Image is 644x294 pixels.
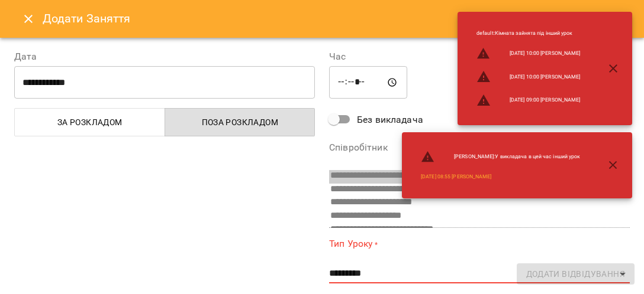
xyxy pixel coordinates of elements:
label: Співробітник [329,143,630,152]
label: Тип Уроку [329,237,630,251]
a: [DATE] 08:55 [PERSON_NAME] [421,173,491,181]
label: Час [329,52,630,61]
li: [PERSON_NAME] : У викладача в цей час інший урок [411,145,590,169]
li: default : Кімната зайнята під інший урок [467,25,590,42]
button: Close [14,5,43,33]
li: [DATE] 10:00 [PERSON_NAME] [467,42,590,66]
label: Дата [14,52,315,61]
button: За розкладом [14,108,165,136]
button: Поза розкладом [165,108,315,136]
span: За розкладом [22,115,158,129]
li: [DATE] 09:00 [PERSON_NAME] [467,89,590,112]
span: Поза розкладом [172,115,308,129]
li: [DATE] 10:00 [PERSON_NAME] [467,65,590,89]
h6: Додати Заняття [43,9,630,28]
span: Без викладача [357,113,423,127]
